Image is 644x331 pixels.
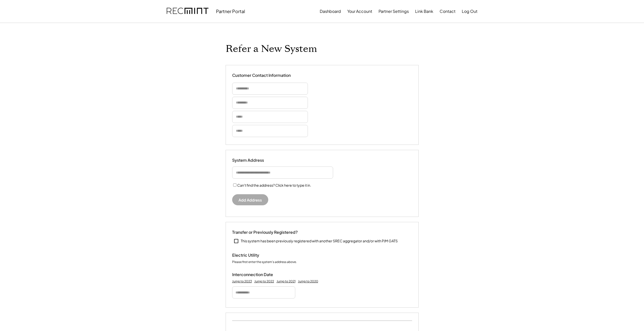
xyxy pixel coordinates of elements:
[379,6,409,16] button: Partner Settings
[226,43,317,55] h1: Refer a New System
[232,158,283,163] div: System Address
[232,260,297,264] div: Please first enter the system's address above.
[241,239,398,244] div: This system has been previously registered with another SREC aggregator and/or with PJM GATS
[254,279,274,283] div: Jump to 2022
[462,6,477,16] button: Log Out
[232,279,252,283] div: Jump to 2023
[298,279,318,283] div: Jump to 2020
[216,8,245,14] div: Partner Portal
[232,253,283,258] div: Electric Utility
[167,3,208,20] img: recmint-logotype%403x.png
[320,6,341,16] button: Dashboard
[232,194,268,205] button: Add Address
[440,6,455,16] button: Contact
[415,6,433,16] button: Link Bank
[347,6,372,16] button: Your Account
[232,73,291,78] div: Customer Contact Information
[232,230,298,235] div: Transfer or Previously Registered?
[237,183,311,187] label: Can't find the address? Click here to type it in.
[277,279,296,283] div: Jump to 2021
[232,272,283,277] div: Interconnection Date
